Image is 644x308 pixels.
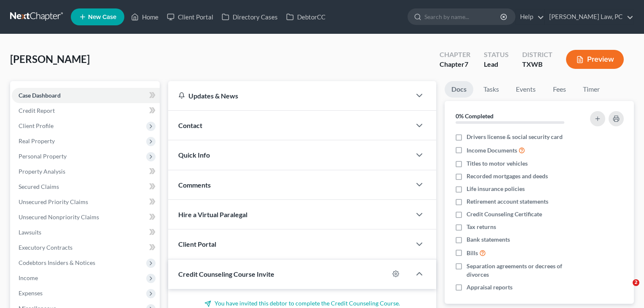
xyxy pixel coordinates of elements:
[10,53,90,65] span: [PERSON_NAME]
[19,137,55,144] span: Real Property
[12,179,160,194] a: Secured Claims
[467,146,517,155] span: Income Documents
[19,198,88,205] span: Unsecured Priority Claims
[19,274,38,281] span: Income
[12,194,160,210] a: Unsecured Priority Claims
[217,9,282,25] a: Directory Cases
[467,235,510,244] span: Bank statements
[467,262,580,279] span: Separation agreements or decrees of divorces
[509,81,542,98] a: Events
[477,81,506,98] a: Tasks
[19,213,99,221] span: Unsecured Nonpriority Claims
[545,9,633,25] a: [PERSON_NAME] Law, PC
[19,183,59,190] span: Secured Claims
[484,50,509,60] div: Status
[19,92,61,99] span: Case Dashboard
[178,240,216,248] span: Client Portal
[12,210,160,225] a: Unsecured Nonpriority Claims
[440,60,470,69] div: Chapter
[19,153,67,160] span: Personal Property
[19,107,55,114] span: Credit Report
[12,164,160,179] a: Property Analysis
[12,240,160,255] a: Executory Contracts
[467,283,513,292] span: Appraisal reports
[516,9,544,25] a: Help
[467,223,496,231] span: Tax returns
[456,112,494,120] strong: 0% Completed
[467,133,563,141] span: Drivers license & social security card
[566,50,624,69] button: Preview
[467,185,525,193] span: Life insurance policies
[178,151,210,159] span: Quick Info
[576,81,606,98] a: Timer
[484,60,509,69] div: Lead
[178,210,247,218] span: Hire a Virtual Paralegal
[467,210,542,218] span: Credit Counseling Certificate
[19,168,65,175] span: Property Analysis
[178,121,202,129] span: Contact
[12,88,160,103] a: Case Dashboard
[445,81,473,98] a: Docs
[163,9,217,25] a: Client Portal
[19,229,41,236] span: Lawsuits
[19,259,95,266] span: Codebtors Insiders & Notices
[178,181,211,189] span: Comments
[19,244,72,251] span: Executory Contracts
[19,122,54,129] span: Client Profile
[546,81,573,98] a: Fees
[178,91,401,100] div: Updates & News
[88,14,116,20] span: New Case
[467,159,528,168] span: Titles to motor vehicles
[178,299,426,308] p: You have invited this debtor to complete the Credit Counseling Course.
[19,289,43,297] span: Expenses
[127,9,163,25] a: Home
[633,279,639,286] span: 2
[440,50,470,60] div: Chapter
[464,60,468,68] span: 7
[615,279,636,300] iframe: Intercom live chat
[467,197,548,206] span: Retirement account statements
[424,9,502,25] input: Search by name...
[12,225,160,240] a: Lawsuits
[12,103,160,118] a: Credit Report
[522,60,553,69] div: TXWB
[282,9,330,25] a: DebtorCC
[178,270,274,278] span: Credit Counseling Course Invite
[467,172,548,180] span: Recorded mortgages and deeds
[467,249,478,257] span: Bills
[522,50,553,60] div: District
